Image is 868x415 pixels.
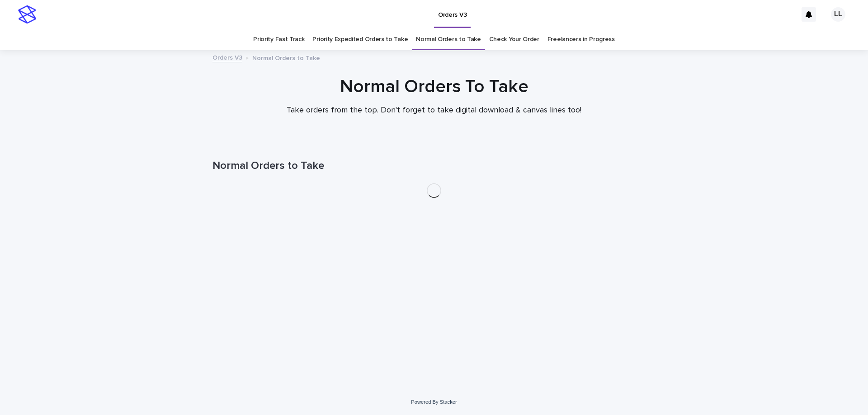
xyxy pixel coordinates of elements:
[18,5,36,23] img: stacker-logo-s-only.png
[212,76,656,98] h1: Normal Orders To Take
[212,52,242,62] a: Orders V3
[416,29,481,50] a: Normal Orders to Take
[253,106,615,116] p: Take orders from the top. Don't forget to take digital download & canvas lines too!
[253,29,304,50] a: Priority Fast Track
[252,52,320,62] p: Normal Orders to Take
[312,29,408,50] a: Priority Expedited Orders to Take
[831,7,845,22] div: LL
[547,29,615,50] a: Freelancers in Progress
[212,159,656,173] h1: Normal Orders to Take
[411,399,457,405] a: Powered By Stacker
[489,29,539,50] a: Check Your Order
